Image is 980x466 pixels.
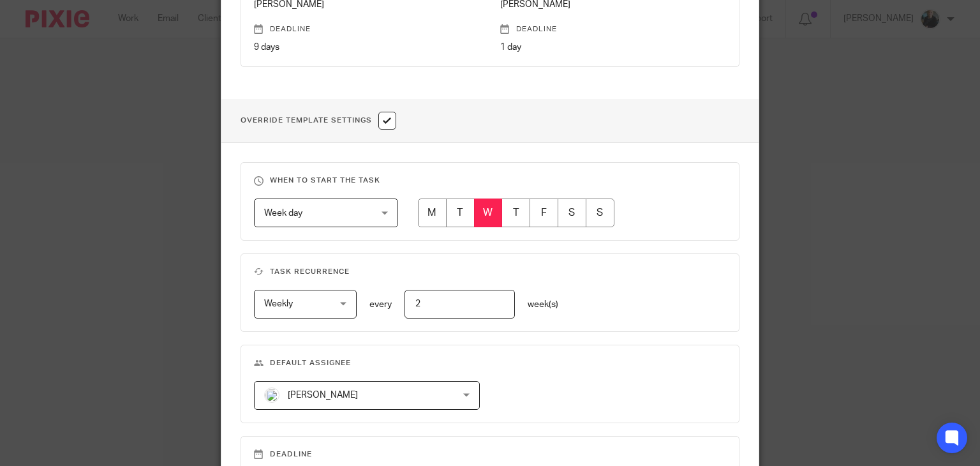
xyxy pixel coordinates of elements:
[288,391,358,400] span: [PERSON_NAME]
[254,449,727,460] h3: Deadline
[241,112,396,130] h1: Override Template Settings
[254,41,480,54] p: 9 days
[500,41,727,54] p: 1 day
[369,298,392,311] p: every
[264,209,302,218] span: Week day
[254,267,727,277] h3: Task recurrence
[528,300,558,309] span: week(s)
[254,358,727,368] h3: Default assignee
[264,299,293,308] span: Weekly
[500,24,727,34] p: Deadline
[254,176,727,186] h3: When to start the task
[264,387,279,403] img: nicky-partington.jpg
[254,24,480,34] p: Deadline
